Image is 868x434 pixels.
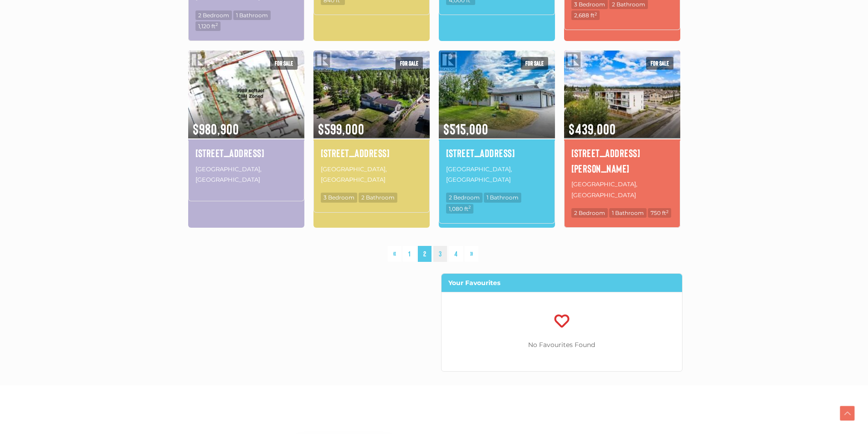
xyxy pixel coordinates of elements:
[233,10,271,20] span: 1 Bathroom
[571,208,608,218] span: 2 Bedroom
[446,204,473,214] span: 1,080 ft
[564,49,680,139] img: 2-20 WANN ROAD, Whitehorse, Yukon
[609,208,647,218] span: 1 Bathroom
[448,279,500,287] strong: Your Favourites
[446,193,483,202] span: 2 Bedroom
[564,108,680,138] span: $439,000
[571,10,600,20] span: 2,688 ft
[465,246,478,262] a: »
[418,246,431,262] span: 2
[571,178,673,201] p: [GEOGRAPHIC_DATA], [GEOGRAPHIC_DATA]
[395,57,423,70] span: For sale
[195,21,221,31] span: 1,120 ft
[571,145,673,176] a: [STREET_ADDRESS][PERSON_NAME]
[313,108,430,138] span: $599,000
[321,163,422,186] p: [GEOGRAPHIC_DATA], [GEOGRAPHIC_DATA]
[468,204,471,209] sup: 2
[321,193,357,202] span: 3 Bedroom
[595,11,597,16] sup: 2
[359,193,397,202] span: 2 Bathroom
[646,57,673,70] span: For sale
[439,49,555,139] img: 1-30 NORMANDY ROAD, Whitehorse, Yukon
[433,246,447,262] a: 3
[195,163,297,186] p: [GEOGRAPHIC_DATA], [GEOGRAPHIC_DATA]
[313,49,430,139] img: 28 10TH AVENUE, Whitehorse, Yukon
[321,145,422,161] a: [STREET_ADDRESS]
[666,209,668,214] sup: 2
[446,163,548,186] p: [GEOGRAPHIC_DATA], [GEOGRAPHIC_DATA]
[403,246,416,262] a: 1
[484,193,521,202] span: 1 Bathroom
[188,108,304,138] span: $980,900
[216,22,218,27] sup: 2
[521,57,548,70] span: For sale
[388,246,401,262] a: «
[439,108,555,138] span: $515,000
[449,246,463,262] a: 4
[270,57,298,70] span: For sale
[442,339,682,351] p: No Favourites Found
[188,49,304,139] img: 7223-7225 7TH AVENUE, Whitehorse, Yukon
[195,145,297,161] a: [STREET_ADDRESS]
[446,145,548,161] a: [STREET_ADDRESS]
[648,208,671,218] span: 750 ft
[195,10,232,20] span: 2 Bedroom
